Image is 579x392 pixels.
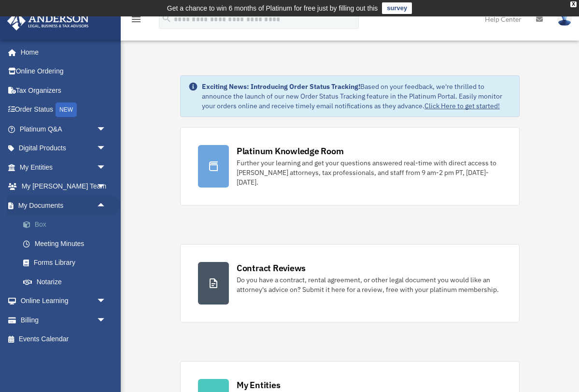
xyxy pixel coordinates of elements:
[167,2,378,14] div: Get a chance to win 6 months of Platinum for free just by filling out this
[7,62,121,81] a: Online Ordering
[202,82,511,111] div: Based on your feedback, we're thrilled to announce the launch of our new Order Status Tracking fe...
[4,12,92,30] img: Anderson Advisors Platinum Portal
[237,145,344,157] div: Platinum Knowledge Room
[237,379,280,391] div: My Entities
[202,82,360,91] strong: Exciting News: Introducing Order Status Tracking!
[7,43,116,62] a: Home
[97,310,116,330] span: arrow_drop_down
[7,119,121,139] a: Platinum Q&Aarrow_drop_down
[237,158,502,187] div: Further your learning and get your questions answered real-time with direct access to [PERSON_NAM...
[130,17,142,25] a: menu
[14,253,121,273] a: Forms Library
[7,158,121,177] a: My Entitiesarrow_drop_down
[237,275,502,294] div: Do you have a contract, rental agreement, or other legal document you would like an attorney's ad...
[7,310,121,330] a: Billingarrow_drop_down
[7,100,121,120] a: Order StatusNEW
[7,81,121,100] a: Tax Organizers
[7,196,121,215] a: My Documentsarrow_drop_up
[557,12,572,26] img: User Pic
[97,119,116,139] span: arrow_drop_down
[161,13,172,24] i: search
[237,262,306,274] div: Contract Reviews
[7,177,121,196] a: My [PERSON_NAME] Teamarrow_drop_down
[424,102,500,110] a: Click Here to get started!
[97,291,116,311] span: arrow_drop_down
[14,234,121,253] a: Meeting Minutes
[130,14,142,25] i: menu
[7,139,121,158] a: Digital Productsarrow_drop_down
[7,291,121,311] a: Online Learningarrow_drop_down
[97,177,116,197] span: arrow_drop_down
[180,244,520,322] a: Contract Reviews Do you have a contract, rental agreement, or other legal document you would like...
[97,196,116,216] span: arrow_drop_up
[56,102,77,117] div: NEW
[14,272,121,291] a: Notarize
[382,2,412,14] a: survey
[14,215,121,234] a: Box
[7,330,121,349] a: Events Calendar
[97,139,116,159] span: arrow_drop_down
[97,158,116,177] span: arrow_drop_down
[570,1,577,7] div: close
[180,127,520,205] a: Platinum Knowledge Room Further your learning and get your questions answered real-time with dire...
